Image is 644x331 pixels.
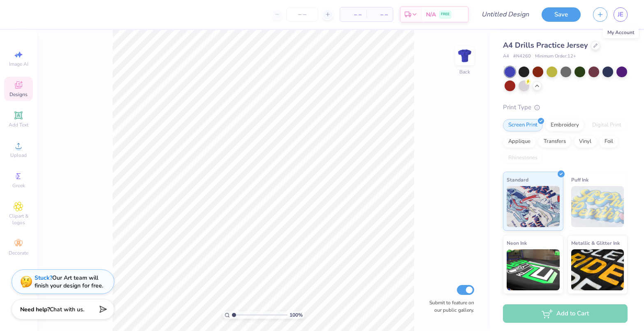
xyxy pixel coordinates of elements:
[10,152,27,159] span: Upload
[9,61,28,67] span: Image AI
[542,7,581,22] button: Save
[574,136,597,148] div: Vinyl
[4,213,33,226] span: Clipart & logos
[507,249,560,290] img: Neon Ink
[503,40,588,50] span: A4 Drills Practice Jersey
[20,306,50,313] strong: Need help?
[12,182,25,189] span: Greek
[571,239,620,247] span: Metallic & Glitter Ink
[507,186,560,227] img: Standard
[503,136,536,148] div: Applique
[9,91,28,98] span: Designs
[587,119,627,131] div: Digital Print
[290,311,303,319] span: 100 %
[503,103,628,112] div: Print Type
[614,7,628,22] a: JE
[603,27,639,38] div: My Account
[441,11,449,17] span: FREE
[345,10,361,19] span: – –
[571,249,624,290] img: Metallic & Glitter Ink
[459,68,470,76] div: Back
[507,239,527,247] span: Neon Ink
[571,186,624,227] img: Puff Ink
[9,122,28,128] span: Add Text
[503,53,509,60] span: A4
[35,274,103,290] div: Our Art team will finish your design for free.
[475,6,535,23] input: Untitled Design
[507,175,528,184] span: Standard
[503,152,543,164] div: Rhinestones
[426,10,436,19] span: N/A
[503,119,543,131] div: Screen Print
[425,299,474,314] label: Submit to feature on our public gallery.
[538,136,571,148] div: Transfers
[35,274,52,282] strong: Stuck?
[371,10,388,19] span: – –
[513,53,531,60] span: # N4260
[9,250,28,256] span: Decorate
[571,175,588,184] span: Puff Ink
[286,7,318,22] input: – –
[545,119,584,131] div: Embroidery
[535,53,576,60] span: Minimum Order: 12 +
[50,306,84,313] span: Chat with us.
[456,48,473,64] img: Back
[599,136,619,148] div: Foil
[618,10,623,19] span: JE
